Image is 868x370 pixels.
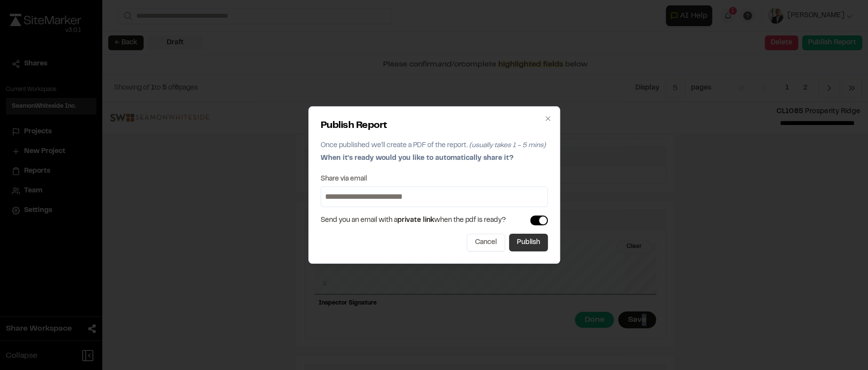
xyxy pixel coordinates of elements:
button: Publish [509,234,548,251]
span: private link [397,217,434,223]
span: (usually takes 1 - 5 mins) [469,143,546,149]
button: Cancel [467,234,505,251]
p: Once published we'll create a PDF of the report. [321,140,548,151]
h2: Publish Report [321,119,548,133]
label: Share via email [321,176,367,183]
span: Send you an email with a when the pdf is ready? [321,215,506,226]
span: When it's ready would you like to automatically share it? [321,155,513,161]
